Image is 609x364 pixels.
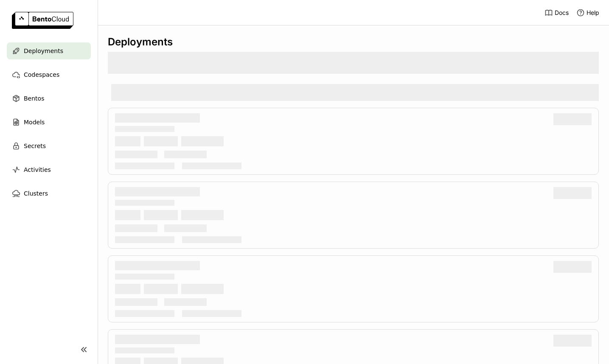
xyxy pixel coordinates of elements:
span: Help [587,9,599,17]
span: Activities [24,165,51,175]
span: Models [24,117,45,127]
a: Clusters [7,185,91,202]
div: Help [576,8,599,17]
a: Activities [7,161,91,178]
span: Clusters [24,188,48,199]
span: Docs [555,9,569,17]
a: Secrets [7,137,91,154]
img: logo [12,12,73,29]
span: Secrets [24,141,46,151]
span: Deployments [24,46,63,56]
a: Bentos [7,90,91,107]
span: Codespaces [24,70,59,80]
a: Docs [544,8,569,17]
div: Deployments [108,36,599,48]
a: Models [7,114,91,131]
span: Bentos [24,93,44,104]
